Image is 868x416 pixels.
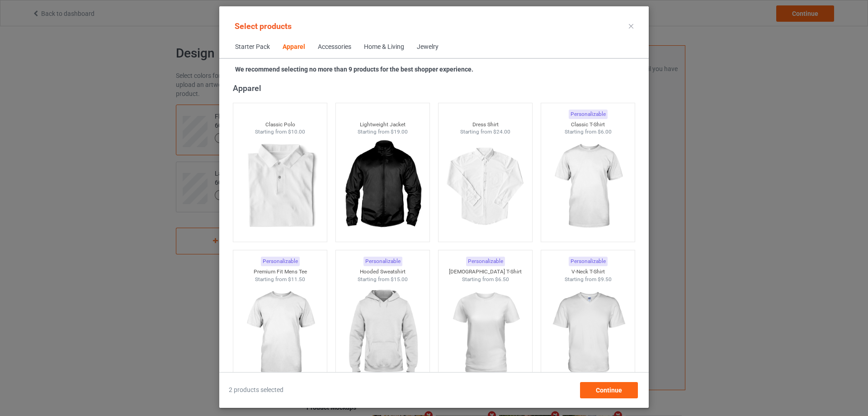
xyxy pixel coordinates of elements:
div: Premium Fit Mens Tee [233,268,327,276]
div: Starting from [439,276,533,283]
span: 2 products selected [229,386,283,395]
span: $9.50 [598,276,612,282]
div: Lightweight Jacket [336,121,430,129]
span: $15.00 [391,276,408,282]
div: Personalizable [569,110,608,119]
div: Starting from [336,128,430,136]
div: Starting from [541,276,635,283]
div: Jewelry [417,43,439,52]
span: $6.50 [495,276,509,282]
div: Personalizable [569,257,608,266]
span: $6.00 [598,129,612,135]
span: Continue [596,387,622,394]
span: Starter Pack [229,36,276,58]
div: Starting from [336,276,430,283]
div: V-Neck T-Shirt [541,268,635,276]
div: Hooded Sweatshirt [336,268,430,276]
img: regular.jpg [342,136,423,237]
div: Accessories [318,43,351,52]
img: regular.jpg [445,283,526,384]
div: Personalizable [466,257,505,266]
div: Starting from [541,128,635,136]
img: regular.jpg [445,136,526,237]
div: Classic T-Shirt [541,121,635,129]
div: Classic Polo [233,121,327,129]
span: $19.00 [391,129,408,135]
div: Apparel [283,43,305,52]
div: Starting from [439,128,533,136]
span: $11.50 [288,276,305,282]
div: Home & Living [364,43,404,52]
img: regular.jpg [240,136,321,237]
span: $24.00 [493,129,510,135]
div: [DEMOGRAPHIC_DATA] T-Shirt [439,268,533,276]
div: Continue [580,382,638,398]
div: Personalizable [363,257,402,266]
img: regular.jpg [342,283,423,384]
div: Starting from [233,276,327,283]
div: Personalizable [261,257,300,266]
img: regular.jpg [547,283,628,384]
div: Starting from [233,128,327,136]
span: $10.00 [288,129,305,135]
img: regular.jpg [240,283,321,384]
strong: We recommend selecting no more than 9 products for the best shopper experience. [235,66,473,73]
div: Apparel [233,83,639,93]
span: Select products [235,21,292,31]
img: regular.jpg [547,136,628,237]
div: Dress Shirt [439,121,533,129]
